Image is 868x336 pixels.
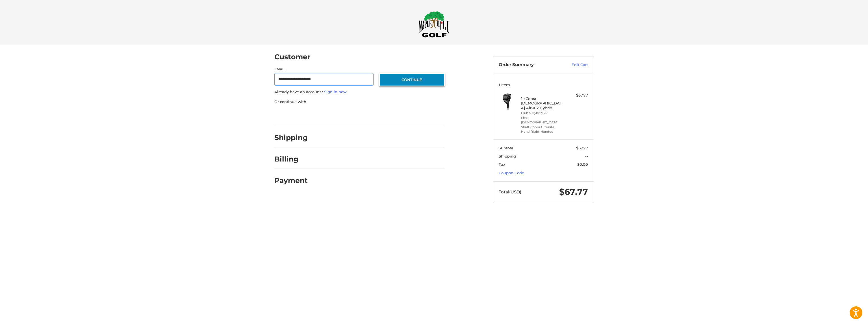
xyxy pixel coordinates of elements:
[521,125,564,130] li: Shaft Cobra Ultralite
[521,111,564,115] li: Club 5 Hybrid 25°
[499,189,521,195] span: Total (USD)
[324,90,347,94] a: Sign in now
[274,99,445,105] p: Or continue with
[521,115,564,125] li: Flex [DEMOGRAPHIC_DATA]
[576,146,588,150] span: $67.77
[272,110,315,120] iframe: PayPal-paypal
[499,154,516,158] span: Shipping
[274,176,308,185] h2: Payment
[274,53,311,61] h2: Customer
[274,133,308,142] h2: Shipping
[274,155,307,163] h2: Billing
[559,62,588,68] a: Edit Cart
[577,162,588,167] span: $0.00
[320,110,363,120] iframe: PayPal-paylater
[585,154,588,158] span: --
[274,89,445,95] p: Already have an account?
[499,62,559,68] h3: Order Summary
[566,93,588,98] div: $67.77
[559,187,588,197] span: $67.77
[418,11,450,38] img: Maple Hill Golf
[379,73,445,86] button: Continue
[499,146,515,150] span: Subtotal
[499,162,505,167] span: Tax
[521,129,564,134] li: Hand Right-Handed
[499,82,588,87] h3: 1 Item
[274,67,374,72] label: Email
[521,96,564,110] h4: 1 x Cobra [DEMOGRAPHIC_DATA] Air-X 2 Hybrid
[499,171,524,175] a: Coupon Code
[368,110,411,120] iframe: PayPal-venmo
